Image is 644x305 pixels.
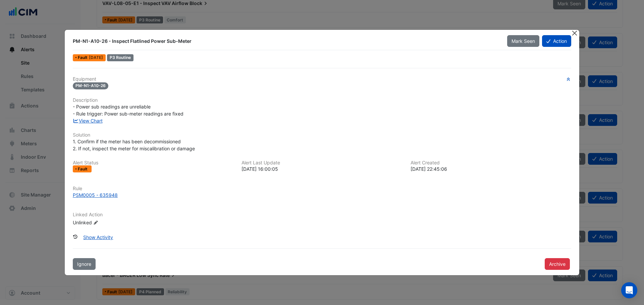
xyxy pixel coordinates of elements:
a: View Chart [73,118,103,124]
button: Close [571,30,578,37]
button: Mark Seen [507,35,539,47]
button: Archive [545,258,570,270]
div: [DATE] 22:45:06 [411,165,571,172]
div: PSM0005 - 635948 [73,192,118,199]
div: PM-N1-A10-26 - Inspect Flatlined Power Sub-Meter [73,38,499,45]
div: Unlinked [73,219,153,226]
h6: Description [73,97,571,103]
span: - Power sub readings are unreliable - Rule trigger: Power sub-meter readings are fixed [73,104,183,117]
span: Ignore [77,261,91,267]
button: Action [542,35,571,47]
div: [DATE] 16:00:05 [241,165,402,172]
h6: Linked Action [73,212,571,218]
div: Open Intercom Messenger [621,282,637,298]
h6: Alert Created [411,160,571,166]
a: PSM0005 - 635948 [73,192,571,199]
button: Ignore [73,258,96,270]
h6: Alert Last Update [241,160,402,166]
span: PM-N1-A10-26 [73,82,108,89]
h6: Rule [73,186,571,192]
div: P3 Routine [107,54,133,61]
h6: Solution [73,132,571,138]
fa-icon: Edit Linked Action [93,220,98,225]
h6: Alert Status [73,160,233,166]
span: 1. Confirm if the meter has been decommissioned 2. If not, inspect the meter for miscalibration o... [73,139,195,151]
h6: Equipment [73,76,571,82]
button: Show Activity [79,231,117,243]
span: Mark Seen [512,38,535,44]
span: Fri 20-Jun-2025 16:00 AEST [89,55,103,60]
span: Fault [78,56,89,60]
span: Fault [78,167,89,171]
